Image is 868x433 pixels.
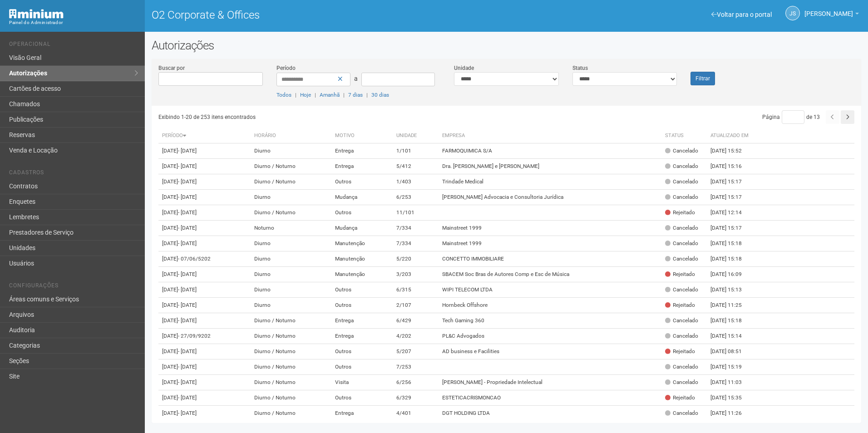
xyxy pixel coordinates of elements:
[251,406,331,421] td: Diurno / Noturno
[251,390,331,406] td: Diurno / Noturno
[393,221,439,236] td: 7/334
[331,375,393,390] td: Visita
[158,251,251,267] td: [DATE]
[331,205,393,221] td: Outros
[320,92,340,98] a: Amanhã
[152,39,861,52] h2: Autorizações
[439,190,661,205] td: [PERSON_NAME] Advocacia e Consultoria Jurídica
[371,92,389,98] a: 30 dias
[276,92,291,98] a: Todos
[393,406,439,421] td: 4/401
[276,64,296,72] label: Período
[393,190,439,205] td: 6/253
[9,169,138,179] li: Cadastros
[707,159,757,174] td: [DATE] 15:16
[665,255,698,263] div: Cancelado
[665,379,698,386] div: Cancelado
[393,128,439,143] th: Unidade
[331,329,393,344] td: Entrega
[707,205,757,221] td: [DATE] 12:14
[665,162,698,170] div: Cancelado
[331,236,393,251] td: Manutenção
[707,190,757,205] td: [DATE] 15:17
[331,128,393,143] th: Motivo
[251,221,331,236] td: Noturno
[439,375,661,390] td: [PERSON_NAME] - Propriedade Intelectual
[439,159,661,174] td: Dra. [PERSON_NAME] e [PERSON_NAME]
[178,333,211,339] span: - 27/09/9202
[665,193,698,201] div: Cancelado
[158,406,251,421] td: [DATE]
[707,313,757,329] td: [DATE] 15:18
[331,298,393,313] td: Outros
[707,251,757,267] td: [DATE] 15:18
[331,159,393,174] td: Entrega
[251,174,331,190] td: Diurno / Noturno
[665,409,698,417] div: Cancelado
[331,344,393,359] td: Outros
[439,267,661,282] td: SBACEM Soc Bras de Autores Comp e Esc de Música
[804,1,853,17] span: Jeferson Souza
[251,159,331,174] td: Diurno / Noturno
[572,64,588,72] label: Status
[158,282,251,298] td: [DATE]
[439,406,661,421] td: DGT HOLDING LTDA
[393,329,439,344] td: 4/202
[439,236,661,251] td: Mainstreet 1999
[158,190,251,205] td: [DATE]
[331,282,393,298] td: Outros
[711,11,772,18] a: Voltar para o portal
[178,379,197,385] span: - [DATE]
[804,11,859,19] a: [PERSON_NAME]
[366,92,368,98] span: |
[393,236,439,251] td: 7/334
[707,128,757,143] th: Atualizado em
[439,282,661,298] td: WIPI TELECOM LTDA
[343,92,345,98] span: |
[9,19,138,27] div: Painel do Administrador
[158,298,251,313] td: [DATE]
[393,205,439,221] td: 11/101
[331,190,393,205] td: Mudança
[158,236,251,251] td: [DATE]
[665,394,695,402] div: Rejeitado
[251,236,331,251] td: Diurno
[393,174,439,190] td: 1/403
[158,344,251,359] td: [DATE]
[178,348,197,354] span: - [DATE]
[393,159,439,174] td: 5/412
[178,225,197,231] span: - [DATE]
[665,271,695,278] div: Rejeitado
[439,390,661,406] td: ESTETICACRISMONCAO
[762,114,820,120] span: Página de 13
[251,205,331,221] td: Diurno / Noturno
[9,9,64,19] img: Minium
[707,329,757,344] td: [DATE] 15:14
[295,92,296,98] span: |
[315,92,316,98] span: |
[178,256,211,262] span: - 07/06/5202
[178,163,197,169] span: - [DATE]
[331,174,393,190] td: Outros
[251,267,331,282] td: Diurno
[439,251,661,267] td: CONCETTO IMMOBILIARE
[178,394,197,401] span: - [DATE]
[178,178,197,185] span: - [DATE]
[331,359,393,375] td: Outros
[707,390,757,406] td: [DATE] 15:35
[158,64,185,72] label: Buscar por
[665,147,698,155] div: Cancelado
[158,313,251,329] td: [DATE]
[300,92,311,98] a: Hoje
[158,128,251,143] th: Período
[707,282,757,298] td: [DATE] 15:13
[158,329,251,344] td: [DATE]
[707,298,757,313] td: [DATE] 11:25
[331,143,393,159] td: Entrega
[331,313,393,329] td: Entrega
[707,267,757,282] td: [DATE] 16:09
[178,240,197,246] span: - [DATE]
[331,221,393,236] td: Mudança
[251,344,331,359] td: Diurno / Noturno
[393,143,439,159] td: 1/101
